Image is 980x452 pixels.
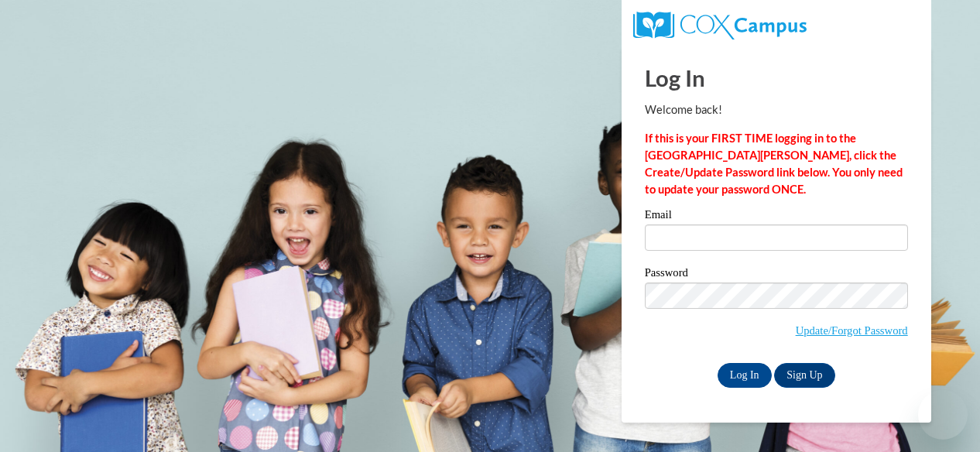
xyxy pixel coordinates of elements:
[718,363,772,388] input: Log In
[918,390,968,440] iframe: Button to launch messaging window
[633,12,807,39] img: COX Campus
[645,209,908,224] label: Email
[645,267,908,282] label: Password
[645,62,908,94] h1: Log In
[774,363,834,388] a: Sign Up
[645,132,903,196] strong: If this is your FIRST TIME logging in to the [GEOGRAPHIC_DATA][PERSON_NAME], click the Create/Upd...
[796,324,908,337] a: Update/Forgot Password
[645,101,908,118] p: Welcome back!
